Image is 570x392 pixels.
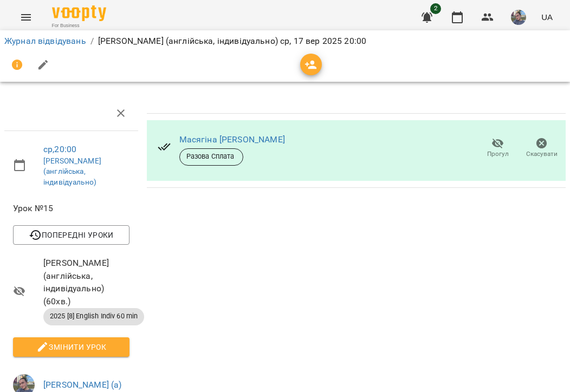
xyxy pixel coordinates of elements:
button: Скасувати [520,133,563,164]
button: Прогул [476,133,520,164]
p: [PERSON_NAME] (англійська, індивідуально) ср, 17 вер 2025 20:00 [98,35,366,48]
span: UA [541,11,553,23]
span: For Business [52,22,106,29]
a: ср , 20:00 [43,144,76,154]
span: Змінити урок [22,341,121,354]
span: Разова Сплата [180,152,243,161]
span: Прогул [487,149,509,159]
a: Масягіна [PERSON_NAME] [179,134,285,145]
span: 2 [430,3,441,14]
a: [PERSON_NAME] (англійська, індивідуально) [43,156,101,186]
span: Урок №15 [13,202,129,215]
nav: breadcrumb [4,35,566,48]
span: Скасувати [526,149,558,159]
span: [PERSON_NAME] (англійська, індивідуально) ( 60 хв. ) [43,257,129,308]
button: Змінити урок [13,337,129,357]
img: Voopty Logo [52,5,106,21]
li: / [90,35,94,48]
span: Попередні уроки [22,228,121,241]
span: 2025 [8] English Indiv 60 min [43,311,144,321]
button: Menu [13,4,39,30]
button: UA [537,7,557,27]
button: Попередні уроки [13,225,129,245]
a: Журнал відвідувань [4,36,86,46]
img: 12e81ef5014e817b1a9089eb975a08d3.jpeg [511,10,526,25]
a: [PERSON_NAME] (а) [43,380,122,390]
